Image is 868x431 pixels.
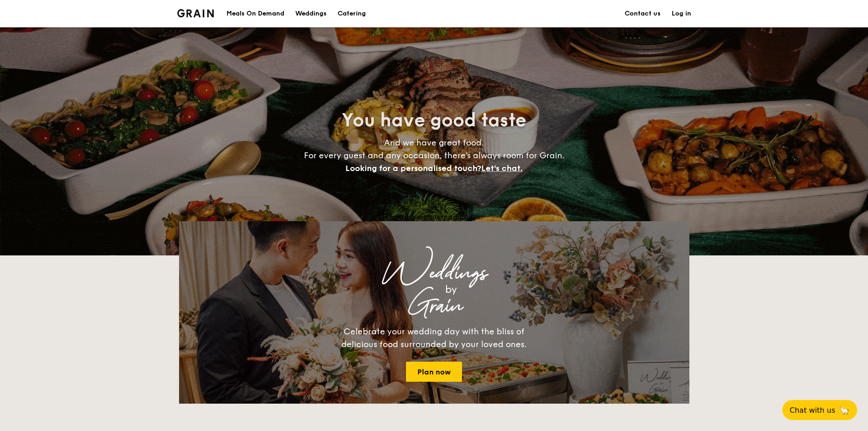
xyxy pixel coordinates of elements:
div: Weddings [259,265,609,281]
span: Chat with us [790,406,835,415]
button: Chat with us🦙 [782,400,857,420]
a: Logotype [177,9,214,17]
div: Grain [259,298,609,314]
span: Let's chat. [481,163,523,173]
img: Grain [177,9,214,17]
div: Celebrate your wedding day with the bliss of delicious food surrounded by your loved ones. [332,325,537,351]
div: Loading menus magically... [179,213,689,221]
span: 🦙 [839,405,850,415]
div: by [293,281,609,298]
a: Plan now [406,362,462,382]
